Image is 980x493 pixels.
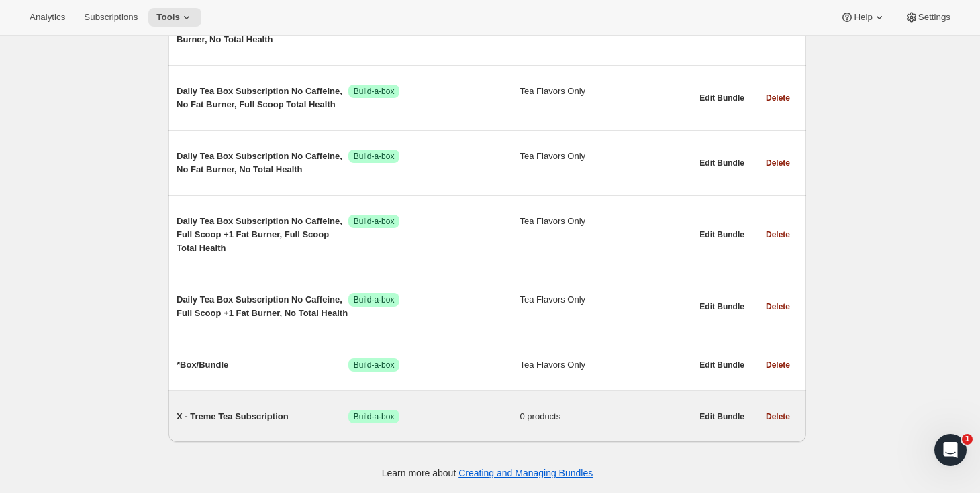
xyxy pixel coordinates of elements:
[177,293,348,320] span: Daily Tea Box Subscription No Caffeine, Full Scoop +1 Fat Burner, No Total Health
[758,89,798,107] button: Delete
[766,158,790,168] span: Delete
[27,118,242,141] p: How can we help?
[27,95,242,118] p: Hi Fallon 👋
[854,12,872,23] span: Help
[691,225,752,244] button: Edit Bundle
[84,12,138,23] span: Subscriptions
[354,86,395,97] span: Build-a-box
[177,85,348,111] span: Daily Tea Box Subscription No Caffeine, No Fat Burner, Full Scoop Total Health
[177,215,348,255] span: Daily Tea Box Subscription No Caffeine, Full Scoop +1 Fat Burner, Full Scoop Total Health
[354,294,395,305] span: Build-a-box
[758,225,798,244] button: Delete
[691,154,752,172] button: Edit Bundle
[520,358,692,372] span: Tea Flavors Only
[699,301,744,312] span: Edit Bundle
[28,189,54,216] img: Profile image for Adrian
[354,411,395,422] span: Build-a-box
[520,215,692,228] span: Tea Flavors Only
[28,169,241,183] div: Recent message
[918,12,950,23] span: Settings
[157,21,184,48] img: Profile image for Facundo
[60,203,138,217] div: [PERSON_NAME]
[934,434,967,466] iframe: Intercom live chat
[177,358,348,372] span: *Box/Bundle
[231,21,255,46] div: Close
[134,356,268,410] button: Messages
[691,89,752,107] button: Edit Bundle
[897,8,959,27] button: Settings
[13,158,255,228] div: Recent messageProfile image for AdrianThat's right! Either through working with a third-party dev...
[382,466,593,480] p: Learn more about
[354,151,395,162] span: Build-a-box
[699,360,744,370] span: Edit Bundle
[520,293,692,307] span: Tea Flavors Only
[758,355,798,374] button: Delete
[758,407,798,426] button: Delete
[183,21,209,48] img: Profile image for Adrian
[177,150,348,176] span: Daily Tea Box Subscription No Caffeine, No Fat Burner, No Total Health
[699,93,744,103] span: Edit Bundle
[132,21,158,48] img: Profile image for Brian
[699,411,744,422] span: Edit Bundle
[520,150,692,163] span: Tea Flavors Only
[766,229,790,240] span: Delete
[21,8,73,27] button: Analytics
[758,154,798,172] button: Delete
[209,252,225,268] img: Profile image for Fin
[76,8,146,27] button: Subscriptions
[52,390,82,399] span: Home
[962,434,973,445] span: 1
[758,297,798,316] button: Delete
[458,468,593,478] a: Creating and Managing Bundles
[766,360,790,370] span: Delete
[766,301,790,312] span: Delete
[354,216,395,227] span: Build-a-box
[691,355,752,374] button: Edit Bundle
[14,178,254,227] div: Profile image for AdrianThat's right! Either through working with a third-party developer or by w...
[520,410,692,423] span: 0 products
[766,411,790,422] span: Delete
[28,246,203,260] div: Ask a question
[691,407,752,426] button: Edit Bundle
[156,12,180,23] span: Tools
[28,260,203,274] div: AI Agent and team can help
[179,390,225,399] span: Messages
[60,190,809,201] span: That's right! Either through working with a third-party developer or by working with another bund...
[13,235,255,286] div: Ask a questionAI Agent and team can helpProfile image for Fin
[691,297,752,316] button: Edit Bundle
[699,158,744,168] span: Edit Bundle
[140,203,178,217] div: • [DATE]
[148,8,201,27] button: Tools
[177,410,348,423] span: X - Treme Tea Subscription
[354,360,395,370] span: Build-a-box
[30,12,65,23] span: Analytics
[832,8,893,27] button: Help
[27,29,105,44] img: logo
[699,229,744,240] span: Edit Bundle
[520,85,692,98] span: Tea Flavors Only
[766,93,790,103] span: Delete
